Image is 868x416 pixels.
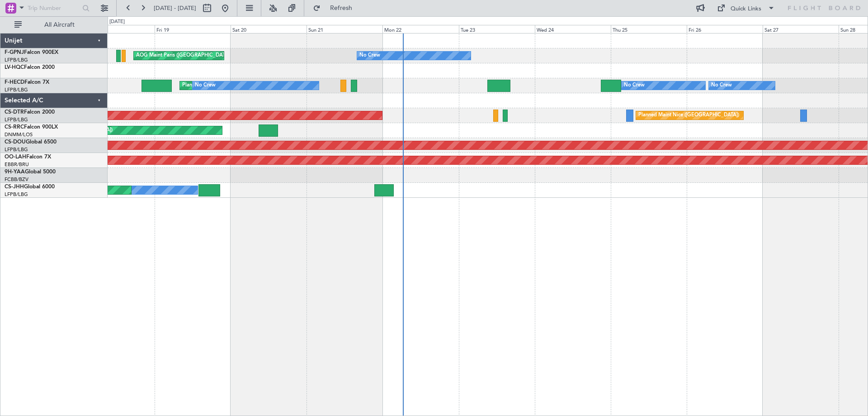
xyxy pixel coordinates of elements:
span: CS-DOU [5,139,26,145]
div: Sun 21 [307,25,382,33]
span: CS-JHH [5,184,24,190]
a: 9H-YAAGlobal 5000 [5,169,56,175]
a: CS-DTRFalcon 2000 [5,110,55,115]
div: Thu 18 [79,25,155,33]
button: Refresh [309,1,363,15]
span: LV-HQC [5,65,24,70]
a: F-HECDFalcon 7X [5,80,49,85]
button: Quick Links [712,1,779,15]
a: LV-HQCFalcon 2000 [5,65,55,70]
div: No Crew [711,79,732,92]
div: No Crew [195,79,216,92]
div: Sat 27 [763,25,839,33]
a: LFPB/LBG [5,191,28,198]
div: Fri 19 [155,25,231,33]
div: Quick Links [731,5,761,14]
span: 9H-YAA [5,169,25,175]
span: OO-LAH [5,154,26,160]
span: F-GPNJ [5,50,24,55]
a: CS-DOUGlobal 6500 [5,139,57,145]
span: CS-DTR [5,110,24,115]
a: LFPB/LBG [5,57,28,63]
span: CS-RRC [5,124,24,130]
a: EBBR/BRU [5,161,29,168]
div: Sat 20 [231,25,307,33]
div: No Crew [624,79,645,92]
a: LFPB/LBG [5,146,28,153]
div: [DATE] [109,18,125,26]
span: Refresh [322,5,360,11]
div: Mon 22 [382,25,458,33]
a: LFPB/LBG [5,116,28,123]
a: FCBB/BZV [5,176,28,183]
a: CS-JHHGlobal 6000 [5,184,55,190]
button: All Aircraft [10,18,98,32]
span: [DATE] - [DATE] [154,4,196,12]
div: Tue 23 [459,25,535,33]
div: No Crew [359,49,380,62]
a: F-GPNJFalcon 900EX [5,50,58,55]
span: All Aircraft [24,22,95,28]
div: Planned Maint [GEOGRAPHIC_DATA] ([GEOGRAPHIC_DATA]) [182,79,325,92]
div: Wed 24 [535,25,611,33]
span: F-HECD [5,80,24,85]
input: Trip Number [28,1,80,15]
a: LFPB/LBG [5,86,28,93]
a: DNMM/LOS [5,131,33,138]
div: Planned Maint Nice ([GEOGRAPHIC_DATA]) [638,109,739,122]
div: AOG Maint Paris ([GEOGRAPHIC_DATA]) [136,49,231,62]
div: Fri 26 [687,25,763,33]
a: CS-RRCFalcon 900LX [5,124,58,130]
a: OO-LAHFalcon 7X [5,154,51,160]
div: Thu 25 [611,25,687,33]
